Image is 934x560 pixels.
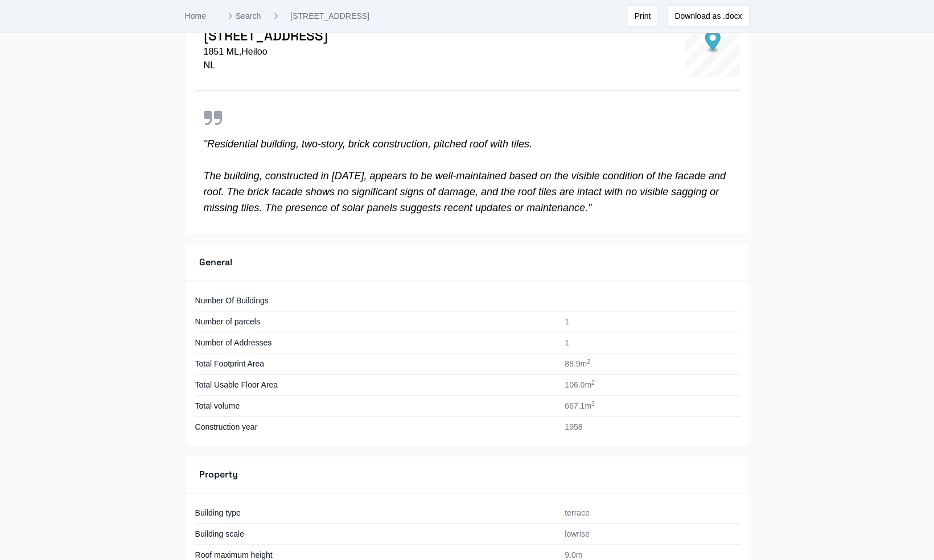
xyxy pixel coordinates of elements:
[558,417,739,438] td: 1958
[204,59,328,72] p: NL
[195,311,558,332] td: Number of parcels
[558,332,739,353] td: 1
[195,290,558,311] td: Number Of Buildings
[591,400,595,407] sup: 3
[199,256,232,269] h3: General
[558,311,739,332] td: 1
[195,353,558,374] td: Total Footprint Area
[204,45,328,59] p: 1851 ML , Heiloo
[667,5,749,27] button: Download as .docx
[195,374,558,396] td: Total Usable Floor Area
[204,27,328,45] h1: [STREET_ADDRESS]
[185,11,206,20] a: Home
[195,503,558,524] td: Building type
[591,379,595,386] sup: 2
[195,332,558,353] td: Number of Addresses
[195,396,558,417] td: Total volume
[199,468,238,481] h3: Property
[204,136,731,216] p: " Residential building, two-story, brick construction, pitched roof with tiles. The building, con...
[558,524,739,545] td: lowrise
[558,374,739,396] td: 106.0 m
[587,358,590,365] sup: 2
[224,10,261,22] a: Search
[627,5,658,27] button: Print
[558,353,739,374] td: 88.9 m
[195,417,558,438] td: Construction year
[195,524,558,545] td: Building scale
[290,10,369,22] a: [STREET_ADDRESS]
[558,503,739,524] td: terrace
[558,396,739,417] td: 667.1 m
